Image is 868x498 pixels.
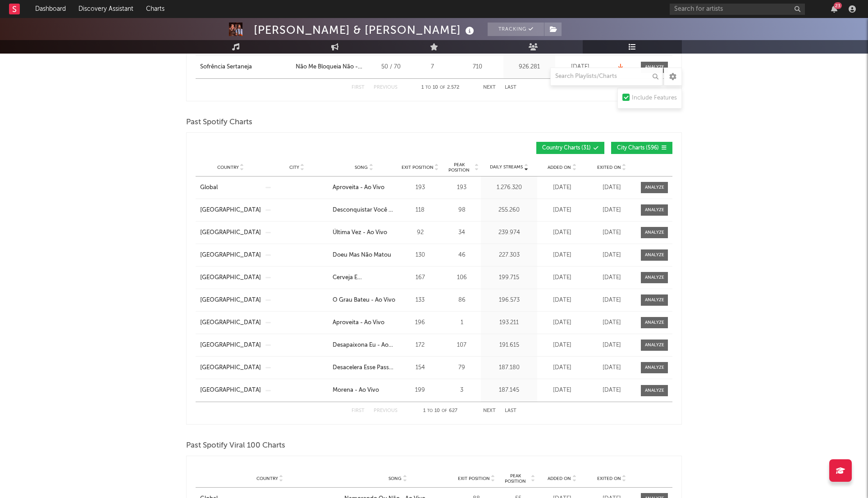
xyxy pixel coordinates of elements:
[200,228,261,237] a: [GEOGRAPHIC_DATA]
[217,165,239,170] span: Country
[200,363,261,372] a: [GEOGRAPHIC_DATA]
[333,363,395,372] a: Desacelera Esse Passo - Ao Vivo
[445,228,479,237] div: 34
[589,386,634,395] div: [DATE]
[589,206,634,215] div: [DATE]
[597,476,621,481] span: Exited On
[445,162,473,173] span: Peak Position
[333,341,395,350] a: Desapaixona Eu - Ao Vivo
[352,85,365,90] button: First
[333,296,395,305] a: O Grau Bateu - Ao Vivo
[200,183,218,192] div: Global
[445,296,479,305] div: 86
[425,86,431,90] span: to
[254,23,476,37] div: [PERSON_NAME] & [PERSON_NAME]
[550,68,663,86] input: Search Playlists/Charts
[200,206,261,215] a: [GEOGRAPHIC_DATA]
[445,386,479,395] div: 3
[548,476,571,481] span: Added On
[400,386,440,395] div: 199
[200,273,261,282] div: [GEOGRAPHIC_DATA]
[200,386,261,395] div: [GEOGRAPHIC_DATA]
[355,165,368,170] span: Song
[539,296,585,305] div: [DATE]
[483,296,535,305] div: 196.573
[483,386,535,395] div: 187.145
[200,183,261,192] a: Global
[416,82,465,93] div: 1 10 2.572
[400,251,440,260] div: 130
[400,228,440,237] div: 92
[400,363,440,372] div: 154
[370,63,411,72] div: 50 / 70
[539,206,585,215] div: [DATE]
[542,145,591,151] span: Country Charts ( 31 )
[548,165,571,170] span: Added On
[400,273,440,282] div: 167
[445,318,479,327] div: 1
[333,386,379,395] div: Morena - Ao Vivo
[454,63,501,72] div: 710
[200,318,261,327] a: [GEOGRAPHIC_DATA]
[505,85,516,90] button: Last
[333,386,395,395] a: Morena - Ao Vivo
[200,296,261,305] div: [GEOGRAPHIC_DATA]
[458,476,490,481] span: Exit Position
[589,363,634,372] div: [DATE]
[416,63,449,72] div: 7
[611,142,672,154] button: City Charts(596)
[440,86,445,90] span: of
[374,85,397,90] button: Previous
[539,228,585,237] div: [DATE]
[539,363,585,372] div: [DATE]
[400,341,440,350] div: 172
[834,2,842,9] div: 23
[483,341,535,350] div: 191.615
[333,318,384,327] div: Aproveita - Ao Vivo
[483,318,535,327] div: 193.211
[445,273,479,282] div: 106
[483,408,496,413] button: Next
[333,206,395,215] div: Desconquistar Você - Ao Vivo
[539,183,585,192] div: [DATE]
[400,206,440,215] div: 118
[333,228,395,237] a: Última Vez - Ao Vivo
[501,473,530,484] span: Peak Position
[483,183,535,192] div: 1.276.320
[445,363,479,372] div: 79
[333,273,395,282] a: Cerveja E [PERSON_NAME] Vivo
[333,183,395,192] a: Aproveita - Ao Vivo
[539,341,585,350] div: [DATE]
[589,183,634,192] div: [DATE]
[445,341,479,350] div: 107
[296,63,366,72] div: Não Me Bloqueia Não - Ao Vivo
[352,408,365,413] button: First
[186,440,285,451] span: Past Spotify Viral 100 Charts
[333,318,395,327] a: Aproveita - Ao Vivo
[589,296,634,305] div: [DATE]
[333,251,395,260] a: Doeu Mas Não Matou
[632,93,677,104] div: Include Features
[333,228,387,237] div: Última Vez - Ao Vivo
[445,251,479,260] div: 46
[506,63,553,72] div: 926.281
[483,363,535,372] div: 187.180
[402,165,434,170] span: Exit Position
[483,273,535,282] div: 199.715
[200,251,261,260] div: [GEOGRAPHIC_DATA]
[539,386,585,395] div: [DATE]
[200,63,291,72] a: Sofrência Sertaneja
[589,228,634,237] div: [DATE]
[333,183,384,192] div: Aproveita - Ao Vivo
[539,251,585,260] div: [DATE]
[597,165,621,170] span: Exited On
[200,341,261,350] a: [GEOGRAPHIC_DATA]
[831,5,837,13] button: 23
